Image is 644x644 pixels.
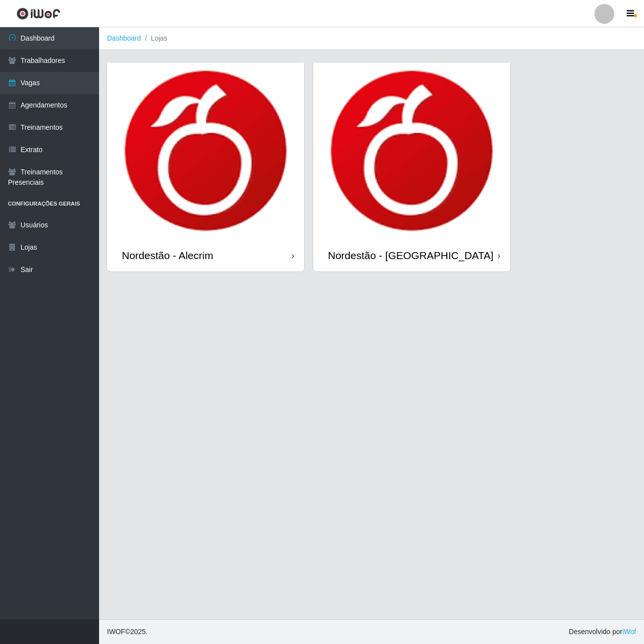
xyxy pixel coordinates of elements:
a: Dashboard [107,34,141,42]
span: © 2025 . [107,627,148,637]
a: iWof [622,628,636,636]
div: Nordestão - [GEOGRAPHIC_DATA] [328,249,493,262]
a: Nordestão - [GEOGRAPHIC_DATA] [313,62,510,271]
img: CoreUI Logo [16,7,60,20]
span: Desenvolvido por [569,627,636,637]
img: cardImg [313,62,510,239]
img: cardImg [107,62,304,239]
li: Lojas [141,33,167,44]
nav: breadcrumb [99,27,644,50]
div: Nordestão - Alecrim [122,249,213,262]
span: IWOF [107,628,125,636]
a: Nordestão - Alecrim [107,62,304,271]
